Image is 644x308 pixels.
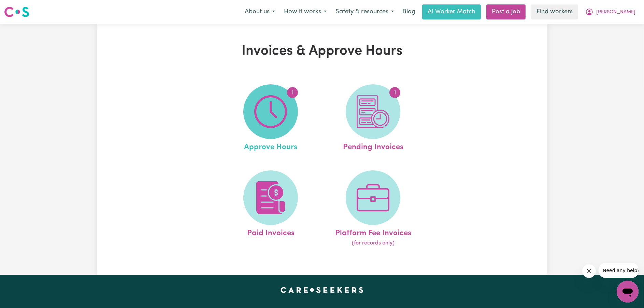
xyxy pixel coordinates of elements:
[486,4,526,19] a: Post a job
[244,139,297,153] span: Approve Hours
[398,4,419,19] a: Blog
[582,264,596,278] iframe: Close message
[176,43,468,59] h1: Invoices & Approve Hours
[531,4,578,19] a: Find workers
[247,225,295,239] span: Paid Invoices
[617,281,639,303] iframe: Button to launch messaging window
[343,139,403,153] span: Pending Invoices
[422,4,481,19] a: AI Worker Match
[280,5,331,19] button: How it works
[287,87,298,98] span: 1
[599,263,639,278] iframe: Message from company
[596,9,635,16] span: [PERSON_NAME]
[240,5,280,19] button: About us
[324,84,422,153] a: Pending Invoices
[335,225,411,239] span: Platform Fee Invoices
[4,6,29,18] img: Careseekers logo
[389,87,400,98] span: 1
[324,170,422,248] a: Platform Fee Invoices(for records only)
[281,287,363,293] a: Careseekers home page
[4,4,29,20] a: Careseekers logo
[352,239,395,247] span: (for records only)
[331,5,398,19] button: Safety & resources
[221,84,320,153] a: Approve Hours
[221,170,320,248] a: Paid Invoices
[4,5,41,10] span: Need any help?
[581,5,640,19] button: My Account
